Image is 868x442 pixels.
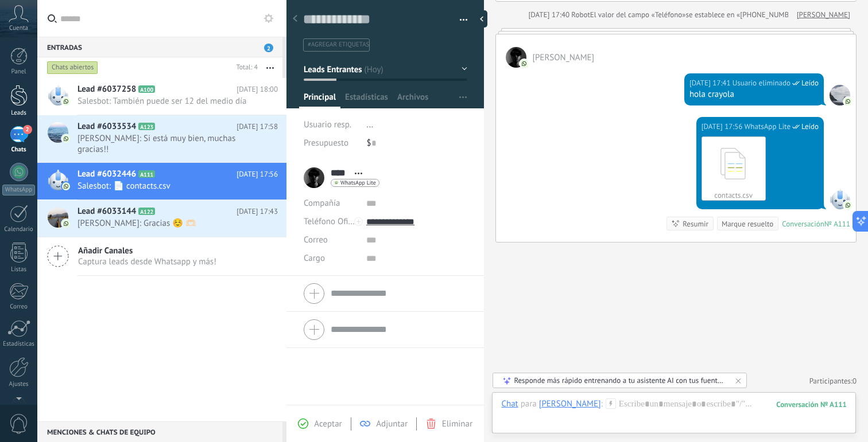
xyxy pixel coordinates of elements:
[37,200,286,237] a: Lead #6033144 A122 [DATE] 17:43 [PERSON_NAME]: Gracias ☺️ 🫶🏻
[801,77,819,89] span: Leído
[514,375,726,385] div: Responde más rápido entrenando a tu asistente AI con tus fuentes de datos
[376,418,408,429] span: Adjuntar
[304,216,363,227] span: Teléfono Oficina
[47,61,98,75] div: Chats abiertos
[2,226,36,233] div: Calendario
[776,400,847,409] div: 111
[521,398,537,410] span: para
[689,89,819,100] div: hola crayola
[733,77,790,89] span: Usuario eliminado
[685,9,803,21] span: se establece en «[PHONE_NUMBER]»
[77,169,136,180] span: Lead #6032446
[264,44,273,52] span: 2
[62,182,70,190] img: com.amocrm.amocrmwa.svg
[601,398,603,410] span: :
[37,163,286,200] a: Lead #6032446 A111 [DATE] 17:56 Salesbot: 📄 contacts.csv
[571,10,590,19] span: Robot
[37,37,282,57] div: Entradas
[138,85,155,93] span: A100
[2,185,35,195] div: WhatsApp
[745,121,790,132] span: WhatsApp Lite
[304,254,325,263] span: Cargo
[689,77,733,89] div: [DATE] 17:41
[702,136,766,201] a: contacts.csv
[77,121,136,132] span: Lead #6033534
[532,52,594,63] span: Aldo
[520,60,528,68] img: com.amocrm.amocrmwa.svg
[37,421,282,442] div: Menciones & Chats de equipo
[77,206,136,217] span: Lead #6033144
[62,135,70,143] img: com.amocrm.amocrmwa.svg
[367,119,374,130] span: ...
[37,78,286,115] a: Lead #6037258 A100 [DATE] 18:00 Salesbot: También puede ser 12 del medio día
[2,68,36,76] div: Panel
[138,208,155,215] span: A122
[237,206,278,217] span: [DATE] 17:43
[830,189,850,209] span: WhatsApp Lite
[258,57,282,78] button: Más
[397,92,428,108] span: Archivos
[844,201,852,209] img: com.amocrm.amocrmwa.svg
[304,92,336,108] span: Principal
[722,218,773,229] div: Marque resuelto
[37,115,286,162] a: Lead #6033534 A123 [DATE] 17:58 [PERSON_NAME]: Si está muy bien, muchas gracias!!
[304,116,358,134] div: Usuario resp.
[801,121,819,132] span: Leído
[2,303,36,311] div: Correo
[2,381,36,388] div: Ajustes
[367,134,468,152] div: $
[705,190,762,200] div: contacts.csv
[304,134,358,152] div: Presupuesto
[797,9,850,21] a: [PERSON_NAME]
[304,119,351,130] span: Usuario resp.
[304,231,328,249] button: Correo
[539,398,601,409] div: Aldo
[77,133,256,155] span: [PERSON_NAME]: Si está muy bien, muchas gracias!!
[138,170,155,178] span: A111
[304,234,328,245] span: Correo
[782,219,824,229] div: Conversación
[304,249,358,268] div: Cargo
[308,41,369,49] span: #agregar etiquetas
[852,376,857,386] span: 0
[62,97,70,105] img: com.amocrm.amocrmwa.svg
[824,219,850,229] div: № A111
[506,47,526,68] span: Aldo
[476,10,487,28] div: Ocultar
[809,376,857,386] a: Participantes:0
[9,25,28,32] span: Cuenta
[314,418,342,429] span: Aceptar
[2,146,36,154] div: Chats
[62,220,70,228] img: com.amocrm.amocrmwa.svg
[442,418,472,429] span: Eliminar
[237,169,278,180] span: [DATE] 17:56
[77,96,256,107] span: Salesbot: También puede ser 12 del medio día
[232,62,258,73] div: Total: 4
[23,125,32,134] span: 2
[702,121,745,132] div: [DATE] 17:56
[683,218,708,229] div: Resumir
[844,97,852,105] img: com.amocrm.amocrmwa.svg
[138,123,155,130] span: A123
[78,256,216,267] span: Captura leads desde Whatsapp y más!
[345,92,388,108] span: Estadísticas
[304,213,358,231] button: Teléfono Oficina
[340,180,376,186] span: WhatsApp Lite
[528,9,571,21] div: [DATE] 17:40
[2,109,36,117] div: Leads
[78,245,216,256] span: Añadir Canales
[590,9,686,21] span: El valor del campo «Teléfono»
[2,266,36,273] div: Listas
[237,84,278,95] span: [DATE] 18:00
[237,121,278,132] span: [DATE] 17:58
[304,138,348,148] span: Presupuesto
[304,194,358,213] div: Compañía
[77,181,256,191] span: Salesbot: 📄 contacts.csv
[77,218,256,229] span: [PERSON_NAME]: Gracias ☺️ 🫶🏻
[77,84,136,95] span: Lead #6037258
[2,341,36,348] div: Estadísticas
